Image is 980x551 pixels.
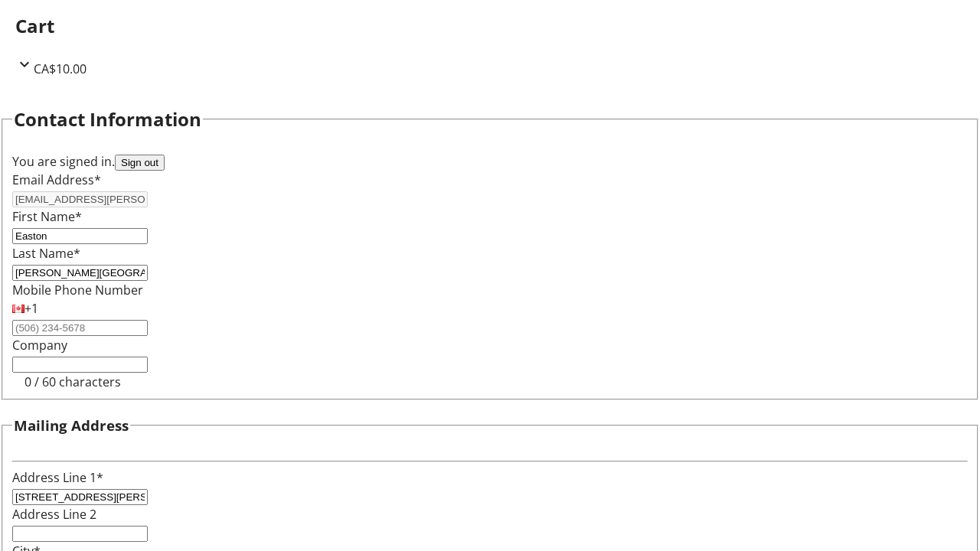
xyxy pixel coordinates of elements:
label: Email Address* [12,171,101,188]
input: (506) 234-5678 [12,320,148,336]
label: First Name* [12,208,82,225]
div: You are signed in. [12,152,968,171]
h3: Mailing Address [14,415,129,436]
label: Last Name* [12,245,80,262]
label: Address Line 2 [12,506,96,523]
input: Address [12,489,148,505]
tr-character-limit: 0 / 60 characters [24,373,121,390]
label: Company [12,337,67,354]
button: Sign out [115,155,165,171]
label: Address Line 1* [12,469,103,486]
h2: Contact Information [14,106,201,133]
label: Mobile Phone Number [12,282,143,298]
span: CA$10.00 [34,60,87,77]
h2: Cart [15,12,965,40]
